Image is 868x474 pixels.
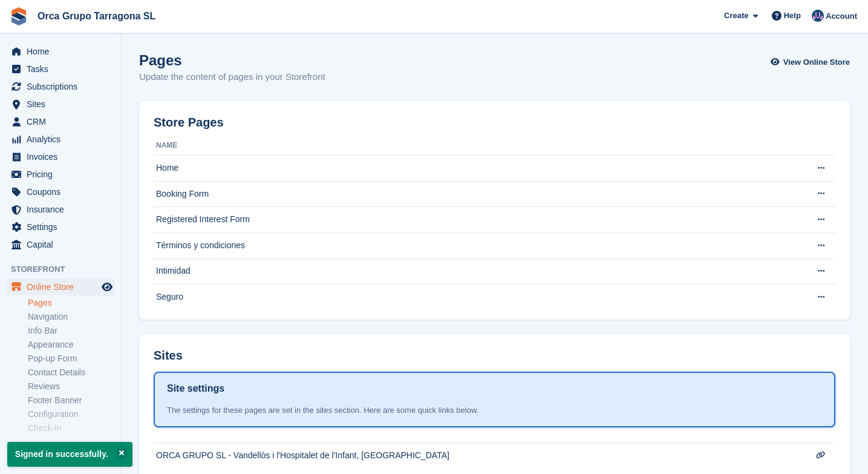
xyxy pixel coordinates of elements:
td: Seguro [154,285,801,310]
a: Configuration [28,409,114,420]
a: View Online Store [774,52,850,72]
span: Tasks [27,61,99,77]
a: menu [6,236,114,253]
span: Create [724,10,748,22]
span: Analytics [27,131,99,148]
span: Sites [27,96,99,113]
a: menu [6,166,114,183]
span: Capital [27,236,99,253]
a: Info Bar [28,325,114,337]
h1: Pages [139,52,325,68]
a: Reviews [28,381,114,392]
a: Appearance [28,339,114,351]
span: View Online Store [783,56,850,68]
a: Preview store [100,280,114,294]
a: menu [6,61,114,77]
a: Footer Banner [28,395,114,406]
a: menu [6,148,114,165]
img: ADMIN MANAGMENT [812,10,824,22]
td: Términos y condiciones [154,232,801,258]
a: Contact Details [28,367,114,378]
a: menu [6,43,114,60]
a: menu [6,78,114,95]
a: Orca Grupo Tarragona SL [33,6,160,26]
span: Account [826,10,857,22]
a: Pop-up Form [28,353,114,364]
th: Name [154,136,801,156]
a: menu [6,113,114,130]
a: menu [6,219,114,235]
a: Navigation [28,311,114,323]
span: Pricing [27,166,99,183]
span: Settings [27,219,99,235]
td: Registered Interest Form [154,207,801,233]
td: Intimidad [154,258,801,285]
span: Online Store [27,278,99,295]
p: Signed in successfully. [7,442,132,467]
span: Help [784,10,801,22]
td: ORCA GRUPO SL - Vandellòs i l'Hospitalet de l'Infant, [GEOGRAPHIC_DATA] [154,443,801,468]
td: Home [154,156,801,182]
a: menu [6,201,114,218]
span: Home [27,43,99,60]
div: The settings for these pages are set in the sites section. Here are some quick links below. [167,404,822,416]
a: Pages [28,297,114,309]
span: Invoices [27,148,99,165]
span: Insurance [27,201,99,218]
td: Booking Form [154,181,801,207]
a: Check-in [28,423,114,434]
img: stora-icon-8386f47178a22dfd0bd8f6a31ec36ba5ce8667c1dd55bd0f319d3a0aa187defe.svg [10,7,28,25]
a: menu [6,96,114,113]
a: menu [6,131,114,148]
span: Subscriptions [27,78,99,95]
a: menu [6,183,114,200]
h2: Store Pages [154,116,224,130]
span: CRM [27,113,99,130]
p: Update the content of pages in your Storefront [139,70,325,84]
h1: Site settings [167,381,224,396]
span: Coupons [27,183,99,200]
h2: Sites [154,349,183,363]
span: Storefront [11,263,120,275]
a: menu [6,278,114,295]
